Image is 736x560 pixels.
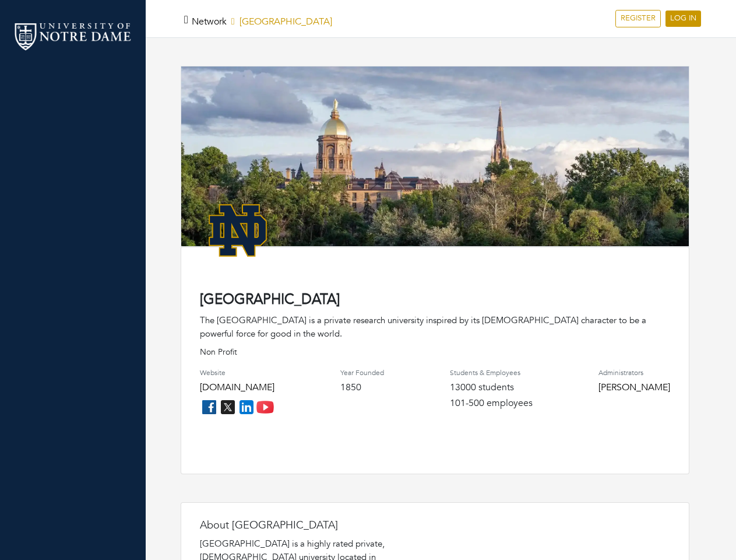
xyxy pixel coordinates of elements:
[450,382,533,393] h4: 13000 students
[12,20,134,52] img: nd_logo.png
[450,398,533,409] h4: 101-500 employees
[192,16,332,27] h5: [GEOGRAPHIC_DATA]
[598,381,670,394] a: [PERSON_NAME]
[200,381,274,394] a: [DOMAIN_NAME]
[256,398,274,416] img: youtube_icon-fc3c61c8c22f3cdcae68f2f17984f5f016928f0ca0694dd5da90beefb88aa45e.png
[340,382,384,393] h4: 1850
[200,369,274,377] h4: Website
[615,10,661,27] a: REGISTER
[200,292,670,309] h4: [GEOGRAPHIC_DATA]
[200,519,433,532] h4: About [GEOGRAPHIC_DATA]
[598,369,670,377] h4: Administrators
[340,369,384,377] h4: Year Founded
[181,66,689,261] img: rare_disease_hero-1920%20copy.png
[450,369,533,377] h4: Students & Employees
[237,398,256,416] img: linkedin_icon-84db3ca265f4ac0988026744a78baded5d6ee8239146f80404fb69c9eee6e8e7.png
[200,398,219,416] img: facebook_icon-256f8dfc8812ddc1b8eade64b8eafd8a868ed32f90a8d2bb44f507e1979dbc24.png
[192,15,227,28] a: Network
[200,192,276,268] img: NotreDame_Logo.png
[200,314,670,340] div: The [GEOGRAPHIC_DATA] is a private research university inspired by its [DEMOGRAPHIC_DATA] charact...
[665,10,701,27] a: LOG IN
[219,398,237,416] img: twitter_icon-7d0bafdc4ccc1285aa2013833b377ca91d92330db209b8298ca96278571368c9.png
[200,346,670,358] p: Non Profit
